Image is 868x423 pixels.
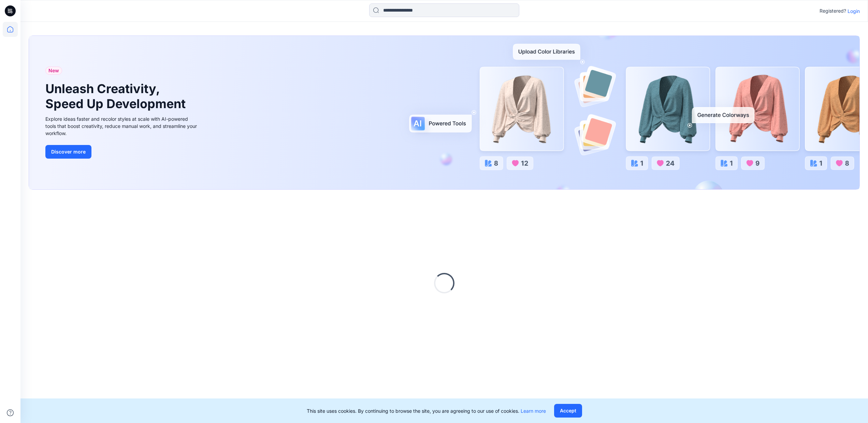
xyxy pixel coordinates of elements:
[45,115,199,137] div: Explore ideas faster and recolor styles at scale with AI-powered tools that boost creativity, red...
[48,67,59,75] span: New
[45,145,91,159] button: Discover more
[848,8,860,15] p: Login
[45,145,199,159] a: Discover more
[820,7,846,15] p: Registered?
[554,404,582,418] button: Accept
[521,408,546,414] a: Learn more
[307,407,546,414] p: This site uses cookies. By continuing to browse the site, you are agreeing to our use of cookies.
[45,82,189,111] h1: Unleash Creativity, Speed Up Development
